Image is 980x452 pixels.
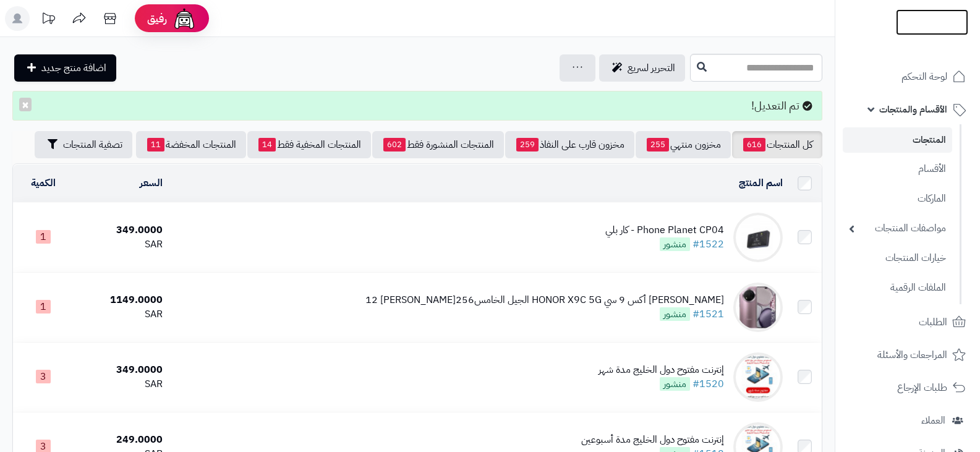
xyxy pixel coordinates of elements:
[636,131,731,158] a: مخزون منتهي255
[843,185,952,212] a: الماركات
[79,433,163,447] div: 249.0000
[365,293,724,307] div: [PERSON_NAME] أكس 9 سي HONOR X9C 5G الجيل الخامس256[PERSON_NAME] 12
[692,307,724,322] a: #1521
[36,230,51,244] span: 1
[843,373,973,403] a: طلبات الإرجاع
[605,223,724,237] div: Phone Planet CP04 - كار بلي
[843,340,973,370] a: المراجعات والأسئلة
[12,91,822,121] div: تم التعديل!
[372,131,504,158] a: المنتجات المنشورة فقط602
[383,138,406,151] span: 602
[647,138,669,151] span: 255
[599,54,685,82] a: التحرير لسريع
[743,138,765,151] span: 616
[733,213,783,262] img: Phone Planet CP04 - كار بلي
[843,275,952,301] a: الملفات الرقمية
[516,138,539,151] span: 259
[36,370,51,383] span: 3
[172,6,197,31] img: ai-face.png
[843,62,973,92] a: لوحة التحكم
[147,138,164,151] span: 11
[599,363,724,377] div: إنترنت مفتوح دول الخليج مدة شهر
[79,377,163,391] div: SAR
[505,131,634,158] a: مخزون قارب على النفاذ259
[901,68,947,85] span: لوحة التحكم
[879,101,947,118] span: الأقسام والمنتجات
[136,131,246,158] a: المنتجات المخفضة11
[843,406,973,435] a: العملاء
[79,293,163,307] div: 1149.0000
[19,98,32,111] button: ×
[628,61,675,75] span: التحرير لسريع
[660,237,690,251] span: منشور
[921,412,945,429] span: العملاء
[692,237,724,252] a: #1522
[896,9,968,35] img: logo-2.png
[41,61,106,75] span: اضافة منتج جديد
[733,283,783,332] img: هونر أكس 9 سي HONOR X9C 5G الجيل الخامس256جيجا رام 12
[732,131,822,158] a: كل المنتجات616
[247,131,371,158] a: المنتجات المخفية فقط14
[140,176,163,190] a: السعر
[877,346,947,364] span: المراجعات والأسئلة
[660,377,690,391] span: منشور
[31,176,56,190] a: الكمية
[79,307,163,322] div: SAR
[258,138,276,151] span: 14
[147,11,167,26] span: رفيق
[581,433,724,447] div: إنترنت مفتوح دول الخليج مدة أسبوعين
[692,377,724,391] a: #1520
[843,307,973,337] a: الطلبات
[843,156,952,182] a: الأقسام
[79,237,163,252] div: SAR
[79,223,163,237] div: 349.0000
[35,131,132,158] button: تصفية المنتجات
[919,313,947,331] span: الطلبات
[660,307,690,321] span: منشور
[36,300,51,313] span: 1
[897,379,947,396] span: طلبات الإرجاع
[63,137,122,152] span: تصفية المنتجات
[733,352,783,402] img: إنترنت مفتوح دول الخليج مدة شهر
[33,6,64,34] a: تحديثات المنصة
[843,127,952,153] a: المنتجات
[843,215,952,242] a: مواصفات المنتجات
[739,176,783,190] a: اسم المنتج
[79,363,163,377] div: 349.0000
[14,54,116,82] a: اضافة منتج جديد
[843,245,952,271] a: خيارات المنتجات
